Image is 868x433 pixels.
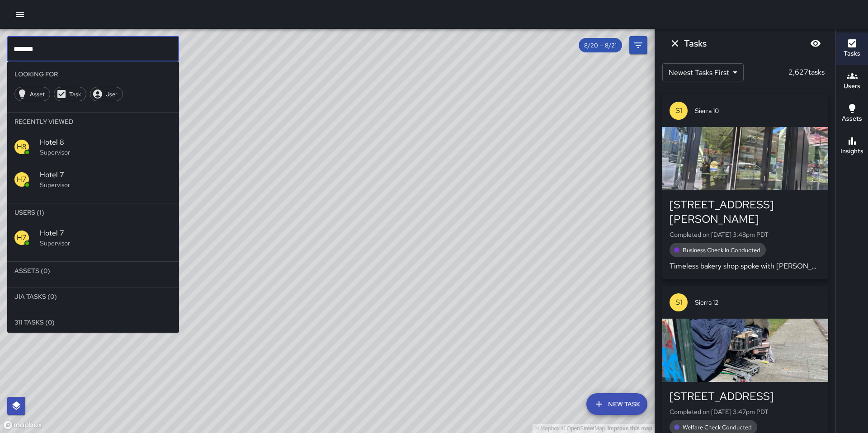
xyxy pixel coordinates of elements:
[836,65,868,98] button: Users
[7,313,179,331] li: 311 Tasks (0)
[7,65,179,83] li: Looking For
[40,180,172,189] p: Supervisor
[586,393,647,415] button: New Task
[579,42,622,49] span: 8/20 — 8/21
[670,230,821,239] p: Completed on [DATE] 3:48pm PDT
[64,90,86,98] span: Task
[7,113,179,131] li: Recently Viewed
[836,130,868,163] button: Insights
[836,33,868,65] button: Tasks
[7,287,179,306] li: Jia Tasks (0)
[675,105,682,116] p: S1
[40,239,172,248] p: Supervisor
[40,148,172,157] p: Supervisor
[695,298,821,307] span: Sierra 12
[7,221,179,254] div: H7Hotel 7Supervisor
[785,67,828,78] p: 2,627 tasks
[17,174,27,185] p: H7
[677,246,766,254] span: Business Check In Conducted
[670,407,821,416] p: Completed on [DATE] 3:47pm PDT
[54,87,86,101] div: Task
[7,262,179,280] li: Assets (0)
[7,163,179,196] div: H7Hotel 7Supervisor
[844,49,860,59] h6: Tasks
[675,297,682,308] p: S1
[90,87,123,101] div: User
[684,36,707,51] h6: Tasks
[40,169,172,180] span: Hotel 7
[670,261,821,272] p: Timeless bakery shop spoke with [PERSON_NAME]
[677,424,757,431] span: Welfare Check Conducted
[7,203,179,221] li: Users (1)
[629,36,647,54] button: Filters
[695,106,821,115] span: Sierra 10
[40,228,172,239] span: Hotel 7
[670,389,821,404] div: [STREET_ADDRESS]
[807,34,825,52] button: Blur
[836,98,868,130] button: Assets
[662,94,828,279] button: S1Sierra 10[STREET_ADDRESS][PERSON_NAME]Completed on [DATE] 3:48pm PDTBusiness Check In Conducted...
[17,232,27,243] p: H7
[662,63,744,81] div: Newest Tasks First
[840,146,863,156] h6: Insights
[844,81,860,91] h6: Users
[842,114,862,124] h6: Assets
[14,87,50,101] div: Asset
[670,198,821,226] div: [STREET_ADDRESS][PERSON_NAME]
[25,90,50,98] span: Asset
[100,90,123,98] span: User
[40,137,172,148] span: Hotel 8
[17,141,27,152] p: H8
[666,34,684,52] button: Dismiss
[7,131,179,163] div: H8Hotel 8Supervisor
